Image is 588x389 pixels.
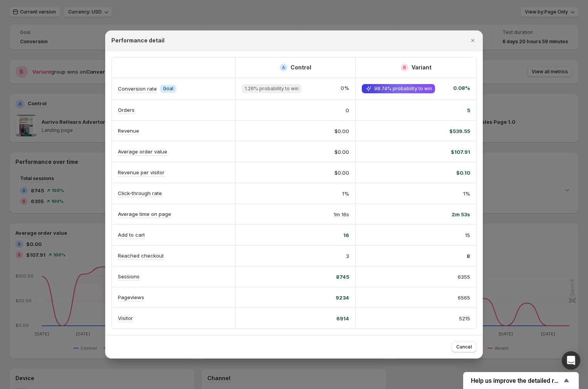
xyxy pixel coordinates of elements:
span: 6914 [336,315,349,322]
span: 8 [467,252,470,260]
span: $0.00 [334,169,349,177]
span: 1.26% probability to win [245,86,299,92]
div: Open Intercom Messenger [562,351,580,370]
span: 1% [342,190,349,197]
p: Reached checkout [118,252,164,259]
span: $0.00 [334,148,349,156]
span: 0% [341,84,349,93]
span: 9234 [336,294,349,301]
p: Conversion rate [118,85,157,93]
button: Show survey - Help us improve the detailed report for A/B campaigns [471,376,571,385]
p: Click-through rate [118,189,162,197]
span: 0 [346,106,349,114]
h2: B [403,65,406,70]
span: 6355 [458,273,470,281]
span: 5 [467,106,470,114]
h2: A [282,65,285,70]
span: $107.91 [451,148,470,156]
button: Close [467,35,478,46]
p: Sessions [118,273,139,280]
p: Orders [118,106,134,114]
p: Pageviews [118,293,144,301]
span: 0.08% [453,84,470,93]
p: Revenue per visitor [118,168,165,176]
span: 98.74% probability to win [374,86,432,92]
span: 2m 53s [452,210,470,218]
span: $0.00 [334,127,349,135]
span: 5215 [459,315,470,322]
span: 3 [346,252,349,260]
span: 1% [463,190,470,197]
p: Visitor [118,314,133,322]
span: 15 [465,231,470,239]
span: $0.10 [456,169,470,177]
p: Revenue [118,127,139,135]
h2: Performance detail [111,37,165,44]
p: Average time on page [118,210,171,218]
h2: Control [291,64,311,71]
span: Goal [163,86,173,92]
span: 16 [343,231,349,239]
span: $539.55 [449,127,470,135]
span: Cancel [456,344,472,350]
span: 6565 [458,294,470,301]
button: Cancel [452,342,477,352]
span: Help us improve the detailed report for A/B campaigns [471,377,562,384]
span: 8745 [336,273,349,281]
h2: Variant [412,64,432,71]
p: Average order value [118,148,167,155]
span: 1m 16s [334,210,349,218]
p: Add to cart [118,231,145,239]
